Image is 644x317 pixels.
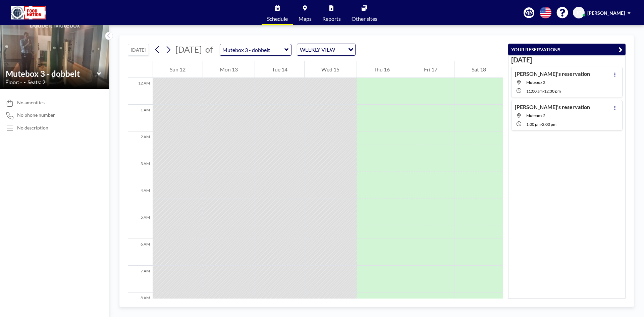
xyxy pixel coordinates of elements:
[515,104,590,110] h4: [PERSON_NAME]'s reservation
[6,69,97,78] input: Mutebox 3 - dobbelt
[267,16,288,21] span: Schedule
[297,44,355,55] div: Search for option
[515,70,590,77] h4: [PERSON_NAME]'s reservation
[203,61,255,78] div: Mon 13
[128,266,153,293] div: 7 AM
[541,122,542,127] span: -
[17,125,48,131] div: No description
[526,113,545,118] span: Mutebox 2
[508,44,626,55] button: YOUR RESERVATIONS
[352,16,377,21] span: Other sites
[407,61,454,78] div: Fri 17
[576,10,581,16] span: JC
[543,89,544,94] span: -
[153,61,203,78] div: Sun 12
[357,61,407,78] div: Thu 16
[128,131,153,158] div: 2 AM
[128,105,153,131] div: 1 AM
[128,239,153,266] div: 6 AM
[11,6,46,19] img: organization-logo
[128,158,153,185] div: 3 AM
[175,44,202,54] span: [DATE]
[17,112,55,118] span: No phone number
[17,100,45,106] span: No amenities
[5,79,22,86] span: Floor: -
[128,78,153,105] div: 12 AM
[299,45,336,54] span: WEEKLY VIEW
[128,44,149,56] button: [DATE]
[542,122,556,127] span: 2:00 PM
[337,45,344,54] input: Search for option
[220,44,284,55] input: Mutebox 3 - dobbelt
[526,80,545,85] span: Mutebox 2
[526,122,541,127] span: 1:00 PM
[305,61,357,78] div: Wed 15
[526,89,543,94] span: 11:00 AM
[299,16,312,21] span: Maps
[28,79,45,86] span: Seats: 2
[205,44,213,55] span: of
[587,10,625,16] span: [PERSON_NAME]
[255,61,304,78] div: Tue 14
[128,212,153,239] div: 5 AM
[322,16,341,21] span: Reports
[128,185,153,212] div: 4 AM
[511,56,623,64] h3: [DATE]
[454,61,503,78] div: Sat 18
[24,80,26,85] span: •
[544,89,561,94] span: 12:30 PM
